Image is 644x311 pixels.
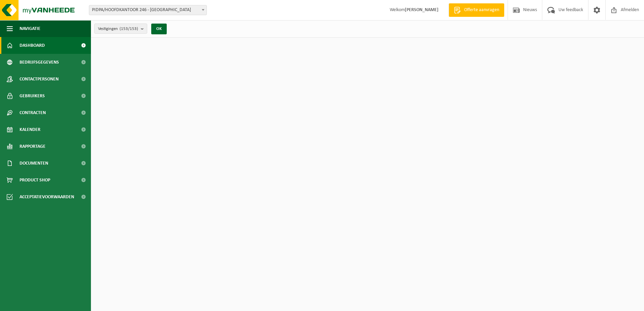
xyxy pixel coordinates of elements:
span: Bedrijfsgegevens [20,54,59,71]
span: Gebruikers [20,88,45,104]
span: Acceptatievoorwaarden [20,188,74,205]
span: PIDPA/HOOFDKANTOOR 246 - ANTWERPEN [89,5,207,15]
count: (153/153) [120,27,138,31]
span: Documenten [20,155,48,172]
span: Product Shop [20,172,50,188]
span: Offerte aanvragen [462,7,501,13]
span: Kalender [20,121,40,138]
span: Contracten [20,104,46,121]
a: Offerte aanvragen [449,3,504,17]
button: OK [151,24,167,34]
span: Rapportage [20,138,45,155]
span: Dashboard [20,37,45,54]
span: Vestigingen [98,24,138,34]
span: PIDPA/HOOFDKANTOOR 246 - ANTWERPEN [89,5,206,15]
span: Contactpersonen [20,71,59,88]
button: Vestigingen(153/153) [94,24,147,34]
span: Navigatie [20,20,40,37]
strong: [PERSON_NAME] [405,7,439,12]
